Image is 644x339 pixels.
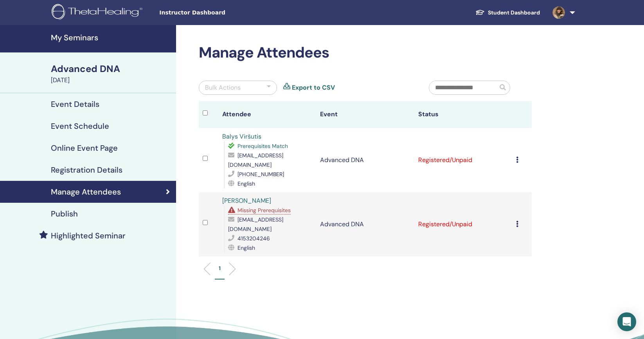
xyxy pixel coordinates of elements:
th: Event [316,101,414,128]
div: Advanced DNA [51,62,171,76]
span: 4153204246 [237,235,270,242]
div: Bulk Actions [205,83,241,92]
div: [DATE] [51,76,171,85]
div: Open Intercom Messenger [617,312,636,331]
th: Attendee [218,101,316,128]
h4: Registration Details [51,165,122,175]
p: 1 [219,264,221,272]
span: English [237,180,255,187]
span: Instructor Dashboard [159,9,277,17]
h4: Event Details [51,99,99,109]
span: [PHONE_NUMBER] [237,171,284,178]
h4: My Seminars [51,33,171,42]
h4: Publish [51,209,78,218]
td: Advanced DNA [316,192,414,256]
h4: Highlighted Seminar [51,231,126,240]
span: Missing Prerequisites [237,207,291,214]
img: logo.png [52,4,145,22]
h4: Manage Attendees [51,187,121,197]
a: [PERSON_NAME] [222,197,271,205]
th: Status [414,101,512,128]
a: Student Dashboard [469,5,546,20]
span: [EMAIL_ADDRESS][DOMAIN_NAME] [228,216,283,233]
a: Export to CSV [292,83,335,92]
a: Balys Viršutis [222,132,261,141]
h2: Manage Attendees [199,44,532,62]
td: Advanced DNA [316,128,414,192]
a: Advanced DNA[DATE] [46,62,176,85]
h4: Event Schedule [51,121,109,131]
img: graduation-cap-white.svg [475,9,485,16]
span: Prerequisites Match [237,142,288,150]
img: default.jpg [552,6,565,19]
span: English [237,244,255,251]
h4: Online Event Page [51,143,118,153]
span: [EMAIL_ADDRESS][DOMAIN_NAME] [228,152,283,168]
